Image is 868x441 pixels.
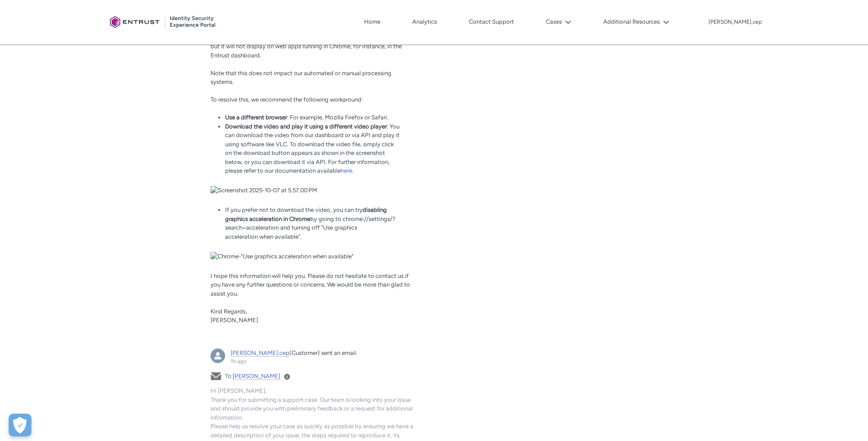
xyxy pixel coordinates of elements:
[211,186,416,195] img: Screenshot 2025-10-07 at 5.57.00 PM
[362,15,383,29] a: Home
[225,123,387,130] span: Download the video and play it using a different video player
[287,114,388,121] span: : For example, Mozilla Firefox or Safari.
[211,252,416,261] img: Chrome-"Use graphics acceleration when available"
[231,358,247,364] a: 1h ago
[9,414,31,436] button: Open Preferences
[225,114,287,121] span: Use a different browser
[467,15,516,29] a: Contact Support
[225,206,363,213] span: If you prefer not to download the video, you can try
[352,167,354,174] span: .
[225,373,280,380] span: To:
[231,349,289,357] a: [PERSON_NAME].cep
[706,230,868,441] iframe: Qualified Messenger
[709,19,762,26] p: [PERSON_NAME].cep
[341,167,352,174] a: here
[211,317,258,323] span: [PERSON_NAME]
[211,349,225,363] img: alex.cep
[225,215,395,240] span: by going to chrome://settings/?search=acceleration and turning off "Use graphics acceleration whe...
[211,272,410,297] span: I hope this information will help you. Please do not hesitate to contact us if you have any furth...
[410,15,439,29] a: Analytics, opens in new tab
[233,373,280,380] a: [PERSON_NAME]
[544,15,574,29] button: Cases
[708,17,762,26] button: User Profile alex.cep
[601,15,672,29] button: Additional Resources
[225,206,387,222] span: disabling graphics acceleration in Chrome
[289,349,357,356] span: (Customer) sent an email.
[211,96,363,103] span: To resolve this, we recommend the following workaround:
[211,70,391,86] span: Note that this does not impact our automated or manual processing systems.
[284,373,290,379] a: View Details
[9,414,31,436] div: Cookie Preferences
[211,308,247,315] span: Kind Regards,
